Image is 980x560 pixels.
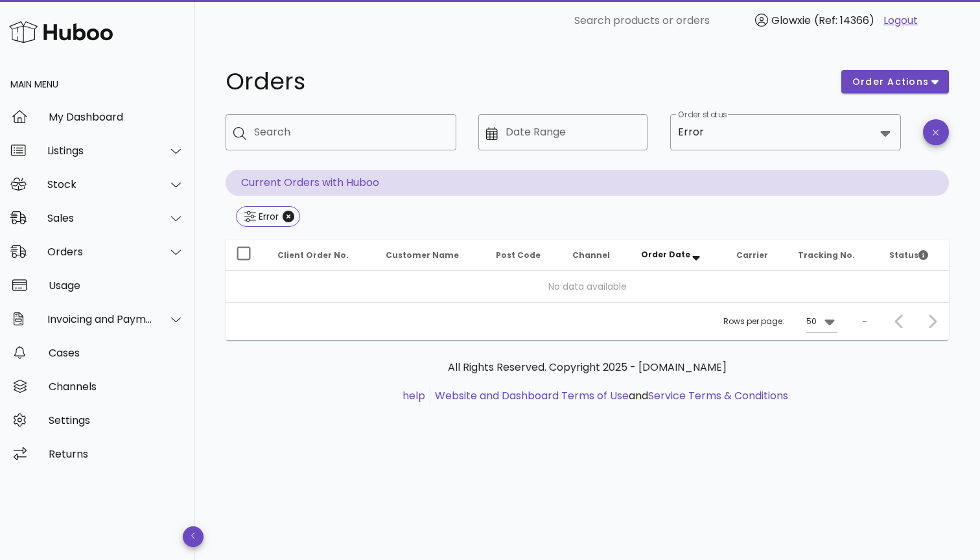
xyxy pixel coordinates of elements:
[256,210,279,223] div: Error
[267,240,375,271] th: Client Order No.
[47,313,153,325] div: Invoicing and Payments
[226,70,826,93] h1: Orders
[787,240,879,271] th: Tracking No.
[386,250,459,261] span: Customer Name
[678,110,727,120] label: Order status
[883,13,918,29] a: Logout
[879,240,949,271] th: Status
[402,388,425,403] a: help
[631,240,727,271] th: Order Date: Sorted descending. Activate to remove sorting.
[726,240,787,271] th: Carrier
[226,170,949,196] p: Current Orders with Huboo
[47,145,153,157] div: Listings
[430,388,788,404] li: and
[841,70,949,93] button: order actions
[670,114,901,150] div: Order statusError
[435,388,629,403] a: Website and Dashboard Terms of Use
[49,279,184,292] div: Usage
[49,347,184,359] div: Cases
[47,246,153,258] div: Orders
[862,316,867,327] div: –
[814,13,874,28] span: (Ref: 14366)
[572,250,610,261] span: Channel
[496,250,541,261] span: Post Code
[375,240,485,271] th: Customer Name
[889,250,928,261] span: Status
[236,360,939,375] p: All Rights Reserved. Copyright 2025 - [DOMAIN_NAME]
[485,240,562,271] th: Post Code
[806,311,837,332] div: 50Rows per page:
[49,414,184,426] div: Settings
[47,212,153,224] div: Sales
[678,126,704,138] div: Error
[49,448,184,460] div: Returns
[648,388,788,403] a: Service Terms & Conditions
[641,249,690,260] span: Order Date
[723,303,837,340] div: Rows per page:
[49,380,184,393] div: Channels
[806,316,817,327] div: 50
[49,111,184,123] div: My Dashboard
[283,211,294,222] button: Close
[226,271,949,302] td: No data available
[562,240,631,271] th: Channel
[798,250,855,261] span: Tracking No.
[47,178,153,191] div: Stock
[277,250,349,261] span: Client Order No.
[736,250,768,261] span: Carrier
[9,18,113,46] img: Huboo Logo
[771,13,811,28] span: Glowxie
[852,75,929,89] span: order actions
